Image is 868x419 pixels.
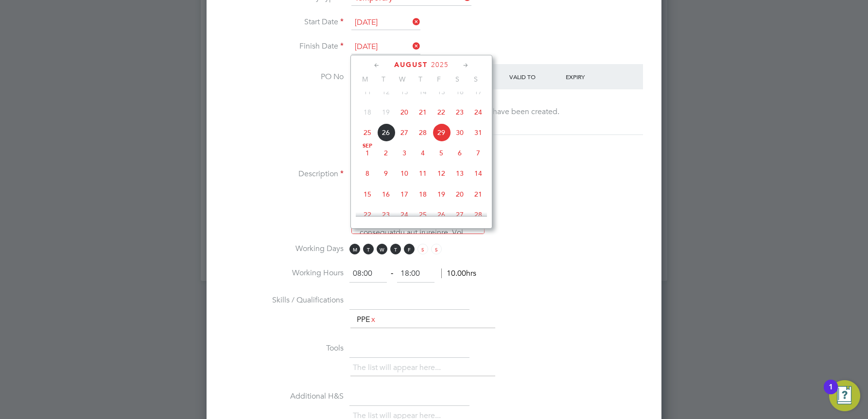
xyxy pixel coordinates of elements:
button: Open Resource Center, 1 new notification [829,380,860,411]
span: ‐ [389,268,395,278]
span: F [430,75,448,84]
span: 2 [377,144,395,162]
span: 12 [432,164,451,183]
span: S [448,75,467,84]
span: 24 [395,205,414,224]
span: 9 [377,164,395,183]
span: 14 [414,83,432,101]
span: 3 [395,144,414,162]
span: 30 [451,123,469,142]
span: 27 [395,123,414,142]
span: Sep [358,144,377,149]
div: No PO numbers have been created. [361,107,633,117]
span: 23 [377,205,395,224]
span: 27 [451,205,469,224]
span: 29 [432,123,451,142]
span: 11 [358,83,377,101]
li: PPE [353,313,381,326]
label: Additional H&S [222,391,344,402]
span: 16 [451,83,469,101]
span: 15 [358,185,377,203]
label: Working Hours [222,268,344,278]
span: S [417,244,428,254]
input: 08:00 [349,265,387,283]
span: 14 [469,164,487,183]
span: 17 [469,83,487,101]
div: Expiry [563,68,620,85]
span: 1 [358,144,377,162]
span: 13 [451,164,469,183]
span: 16 [377,185,395,203]
span: 10.00hrs [441,268,476,278]
span: S [431,244,442,254]
span: 10 [395,164,414,183]
span: 5 [432,144,451,162]
span: 22 [358,205,377,224]
span: W [377,244,387,254]
span: 19 [377,103,395,121]
span: 19 [432,185,451,203]
span: 26 [432,205,451,224]
span: 22 [432,103,451,121]
label: Start Date [222,17,344,27]
div: Valid To [507,68,564,85]
span: 21 [469,185,487,203]
span: M [349,244,360,254]
span: 28 [414,123,432,142]
input: Select one [351,40,420,54]
span: 12 [377,83,395,101]
span: 8 [358,164,377,183]
label: Skills / Qualifications [222,295,344,305]
span: 18 [414,185,432,203]
span: 2025 [431,61,449,69]
span: 4 [414,144,432,162]
span: 20 [451,185,469,203]
span: 13 [395,83,414,101]
span: T [390,244,401,254]
span: 28 [469,205,487,224]
span: T [374,75,393,84]
a: x [370,313,377,326]
span: W [393,75,411,84]
span: 24 [469,103,487,121]
span: 25 [414,205,432,224]
span: 20 [395,103,414,121]
span: 17 [395,185,414,203]
label: PO No [222,72,344,82]
input: 17:00 [397,265,434,283]
label: Finish Date [222,41,344,51]
span: 7 [469,144,487,162]
span: F [404,244,415,254]
span: 18 [358,103,377,121]
span: 15 [432,83,451,101]
label: Description [222,169,344,179]
span: S [467,75,485,84]
span: 21 [414,103,432,121]
span: 31 [469,123,487,142]
span: August [394,61,428,69]
span: T [411,75,430,84]
li: The list will appear here... [353,361,445,374]
label: Working Days [222,244,344,254]
div: 1 [829,387,833,400]
span: 11 [414,164,432,183]
label: Tools [222,343,344,353]
span: T [363,244,374,254]
span: M [356,75,374,84]
span: 26 [377,123,395,142]
span: 25 [358,123,377,142]
span: 6 [451,144,469,162]
span: 23 [451,103,469,121]
input: Select one [351,16,420,30]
